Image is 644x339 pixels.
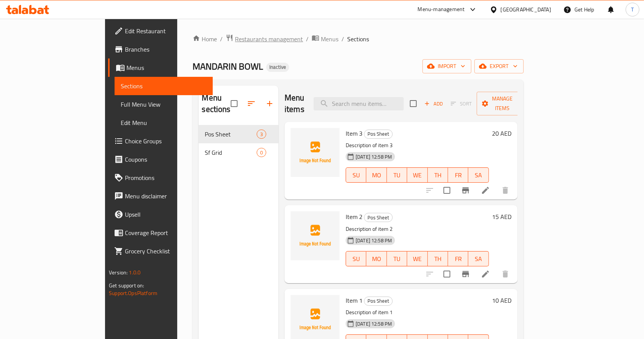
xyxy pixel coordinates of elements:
[405,96,421,112] span: Select section
[366,167,387,183] button: MO
[125,228,207,237] span: Coverage Report
[477,92,528,115] button: Manage items
[199,143,278,162] div: Sf Grid0
[429,62,465,71] span: import
[126,63,207,72] span: Menus
[471,170,485,181] span: SA
[418,5,465,14] div: Menu-management
[492,295,511,306] h6: 10 AED
[446,98,477,110] span: Select section first
[125,26,207,36] span: Edit Restaurant
[121,100,207,109] span: Full Menu View
[353,237,395,244] span: [DATE] 12:58 PM
[108,205,213,224] a: Upsell
[115,77,213,95] a: Sections
[349,170,363,181] span: SU
[456,181,475,200] button: Branch-specific-item
[501,5,551,14] div: [GEOGRAPHIC_DATA]
[364,213,393,222] div: Pos Sheet
[431,253,445,264] span: TH
[387,251,407,266] button: TU
[108,132,213,150] a: Choice Groups
[369,253,383,264] span: MO
[235,34,303,44] span: Restaurants management
[390,170,404,181] span: TU
[349,253,363,264] span: SU
[121,81,207,91] span: Sections
[108,242,213,260] a: Grocery Checklist
[390,253,404,264] span: TU
[346,251,366,266] button: SU
[115,95,213,114] a: Full Menu View
[407,251,427,266] button: WE
[261,94,279,113] button: Add section
[421,98,446,110] button: Add
[125,247,207,256] span: Grocery Checklist
[306,34,309,44] li: /
[421,98,446,110] span: Add item
[109,281,144,290] span: Get support on:
[364,297,392,305] span: Pos Sheet
[125,210,207,219] span: Upsell
[346,167,366,183] button: SU
[199,122,278,165] nav: Menu sections
[312,34,338,44] a: Menus
[226,96,242,112] span: Select all sections
[428,167,448,183] button: TH
[346,211,362,222] span: Item 2
[353,320,395,328] span: [DATE] 12:58 PM
[291,211,340,260] img: Item 2
[129,268,141,277] span: 1.0.0
[468,251,489,266] button: SA
[451,170,465,181] span: FR
[121,118,207,127] span: Edit Menu
[109,268,128,277] span: Version:
[471,253,485,264] span: SA
[456,265,475,283] button: Branch-specific-item
[423,99,444,108] span: Add
[220,34,223,44] li: /
[125,173,207,182] span: Promotions
[341,34,344,44] li: /
[205,130,256,139] span: Pos Sheet
[193,34,523,44] nav: breadcrumb
[108,224,213,242] a: Coverage Report
[439,182,455,198] span: Select to update
[481,269,490,279] a: Edit menu item
[483,94,522,113] span: Manage items
[422,59,471,73] button: import
[108,22,213,40] a: Edit Restaurant
[428,251,448,266] button: TH
[481,62,518,71] span: export
[431,170,445,181] span: TH
[468,167,489,183] button: SA
[257,131,266,138] span: 3
[410,253,424,264] span: WE
[266,63,289,72] div: Inactive
[125,136,207,146] span: Choice Groups
[631,5,634,14] span: T
[125,155,207,164] span: Coupons
[364,130,392,138] span: Pos Sheet
[364,213,392,222] span: Pos Sheet
[257,149,266,156] span: 0
[346,295,362,306] span: Item 1
[285,92,304,115] h2: Menu items
[108,40,213,58] a: Branches
[474,59,524,73] button: export
[496,181,515,200] button: delete
[226,34,303,44] a: Restaurants management
[108,187,213,205] a: Menu disclaimer
[346,308,489,317] p: Description of item 1
[314,97,404,110] input: search
[492,128,511,139] h6: 20 AED
[448,167,468,183] button: FR
[410,170,424,181] span: WE
[108,58,213,77] a: Menus
[125,191,207,201] span: Menu disclaimer
[109,288,157,298] a: Support.OpsPlatform
[451,253,465,264] span: FR
[346,141,489,150] p: Description of item 3
[321,34,338,44] span: Menus
[202,92,230,115] h2: Menu sections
